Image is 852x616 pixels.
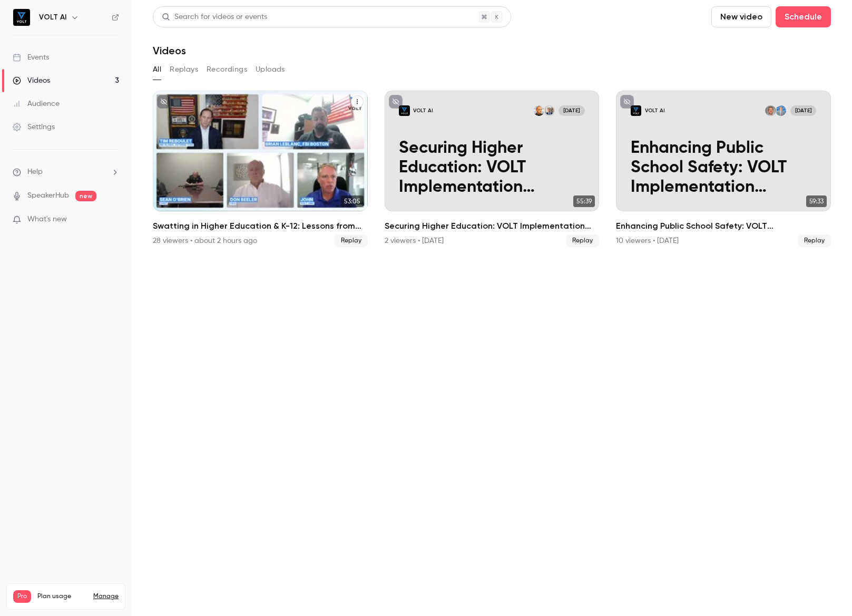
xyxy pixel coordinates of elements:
span: 59:33 [806,195,827,207]
div: 10 viewers • [DATE] [616,236,679,246]
span: Replay [335,234,368,247]
button: Replays [170,61,198,78]
img: Sean O'Brien [534,105,544,116]
span: [DATE] [790,105,817,116]
span: 53:05 [341,195,364,207]
button: unpublished [620,95,634,109]
a: Securing Higher Education: VOLT Implementation Insights from Campus Safety LeadersVOLT AITim Rebo... [385,91,600,247]
li: Securing Higher Education: VOLT Implementation Insights from Campus Safety Leaders [385,91,600,247]
a: Manage [93,592,119,601]
a: Enhancing Public School Safety: VOLT Implementation Insights from District LeadersVOLT AIDavid Wr... [616,91,831,247]
h1: Videos [153,44,186,57]
span: 55:39 [573,195,595,207]
p: VOLT AI [645,107,665,114]
div: 2 viewers • [DATE] [385,236,444,246]
div: Events [13,52,49,63]
img: Adam Neely [765,105,776,116]
h6: VOLT AI [39,12,66,23]
button: All [153,61,161,78]
li: Swatting in Higher Education & K-12: Lessons from UTC, Ladue, and the Rising Wave of Campus Hoaxes [153,91,368,247]
div: Audience [13,99,60,109]
li: help-dropdown-opener [13,167,119,178]
ul: Videos [153,91,831,247]
p: Enhancing Public School Safety: VOLT Implementation Insights from District Leaders [631,139,817,197]
span: Replay [798,234,831,247]
button: unpublished [157,95,171,109]
img: Securing Higher Education: VOLT Implementation Insights from Campus Safety Leaders [399,105,409,116]
div: Videos [13,75,50,86]
section: Videos [153,6,831,610]
h2: Enhancing Public School Safety: VOLT Implementation Insights from District Leaders [616,220,831,232]
span: What's new [27,214,67,225]
button: New video [711,6,771,27]
button: Uploads [256,61,285,78]
a: 53:05Swatting in Higher Education & K-12: Lessons from UTC, [GEOGRAPHIC_DATA], and the Rising Wav... [153,91,368,247]
span: Pro [13,590,31,603]
img: Enhancing Public School Safety: VOLT Implementation Insights from District Leaders [631,105,641,116]
div: 28 viewers • about 2 hours ago [153,236,257,246]
h2: Swatting in Higher Education & K-12: Lessons from UTC, [GEOGRAPHIC_DATA], and the Rising Wave of ... [153,220,368,232]
span: Plan usage [37,592,87,601]
div: Search for videos or events [162,12,267,23]
img: VOLT AI [13,9,30,26]
a: SpeakerHub [27,190,69,201]
p: VOLT AI [413,107,433,114]
span: Replay [566,234,599,247]
span: [DATE] [559,105,585,116]
span: new [75,191,96,201]
div: Settings [13,122,55,132]
h2: Securing Higher Education: VOLT Implementation Insights from Campus Safety Leaders [385,220,600,232]
button: Recordings [207,61,247,78]
img: David Wrzesinski [776,105,786,116]
p: Securing Higher Education: VOLT Implementation Insights from Campus Safety Leaders [399,139,585,197]
img: Tim Reboulet [544,105,554,116]
button: Schedule [776,6,831,27]
button: unpublished [389,95,403,109]
li: Enhancing Public School Safety: VOLT Implementation Insights from District Leaders [616,91,831,247]
span: Help [27,167,43,178]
